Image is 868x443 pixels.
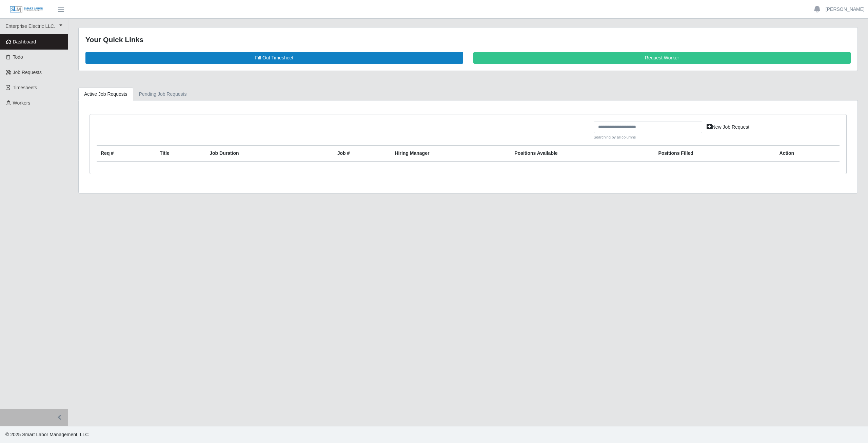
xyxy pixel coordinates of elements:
[5,432,88,437] span: © 2025 Smart Labor Management, LLC
[775,146,840,162] th: Action
[13,100,31,106] span: Workers
[13,70,42,75] span: Job Requests
[9,6,43,13] img: SLM Logo
[594,134,702,140] small: Searching by all columns
[391,146,510,162] th: Hiring Manager
[85,34,851,45] div: Your Quick Links
[510,146,654,162] th: Positions Available
[826,6,865,13] a: [PERSON_NAME]
[97,146,156,162] th: Req #
[85,52,463,64] a: Fill Out Timesheet
[156,146,205,162] th: Title
[333,146,391,162] th: Job #
[13,85,37,90] span: Timesheets
[13,54,23,60] span: Todo
[702,121,754,133] a: New Job Request
[654,146,775,162] th: Positions Filled
[78,88,133,101] a: Active Job Requests
[473,52,851,64] a: Request Worker
[13,39,36,44] span: Dashboard
[133,88,193,101] a: Pending Job Requests
[205,146,310,162] th: Job Duration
